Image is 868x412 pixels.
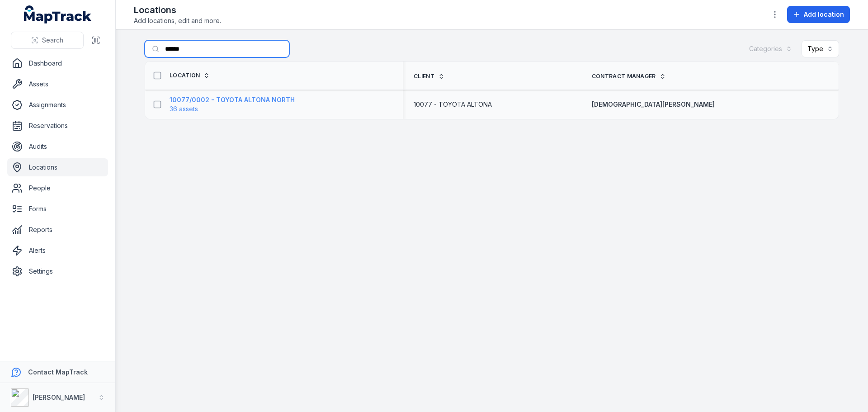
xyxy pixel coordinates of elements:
[170,104,198,114] span: 36 assets
[28,368,88,376] strong: Contact MapTrack
[414,73,444,80] a: Client
[7,96,108,114] a: Assignments
[33,393,85,401] strong: [PERSON_NAME]
[7,242,108,260] a: Alerts
[7,54,108,72] a: Dashboard
[134,4,221,16] h2: Locations
[804,10,844,19] span: Add location
[592,73,666,80] a: Contract Manager
[7,200,108,218] a: Forms
[7,75,108,93] a: Assets
[170,95,295,104] strong: 10077/0002 - TOYOTA ALTONA NORTH
[134,16,221,25] span: Add locations, edit and more.
[592,73,656,80] span: Contract Manager
[414,100,492,109] span: 10077 - TOYOTA ALTONA
[42,36,63,45] span: Search
[7,137,108,156] a: Audits
[170,72,200,79] span: Location
[802,40,839,57] button: Type
[170,72,210,79] a: Location
[7,117,108,135] a: Reservations
[787,6,850,23] button: Add location
[24,5,92,24] a: MapTrack
[11,32,84,49] button: Search
[7,179,108,197] a: People
[414,73,434,80] span: Client
[7,158,108,176] a: Locations
[7,221,108,239] a: Reports
[7,262,108,280] a: Settings
[170,95,295,114] a: 10077/0002 - TOYOTA ALTONA NORTH36 assets
[592,100,715,109] a: [DEMOGRAPHIC_DATA][PERSON_NAME]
